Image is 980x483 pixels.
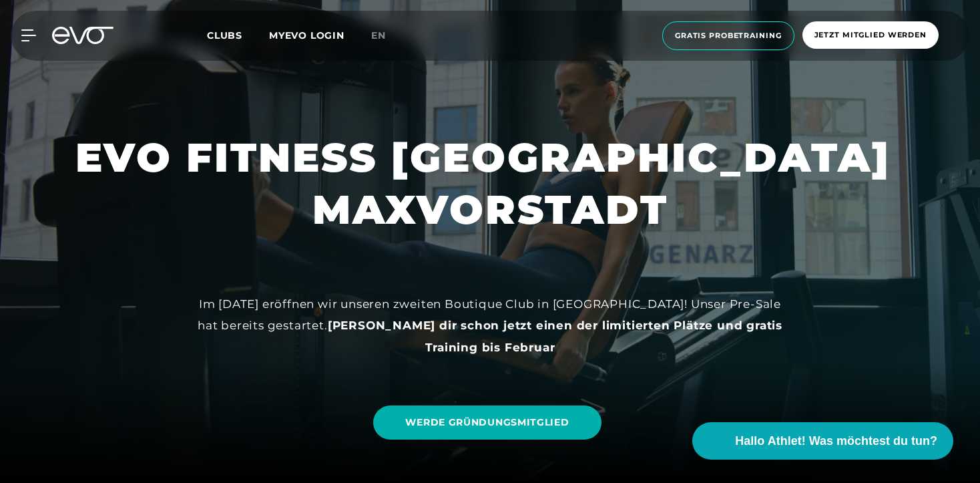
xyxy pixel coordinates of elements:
[190,293,790,358] div: Im [DATE] eröffnen wir unseren zweiten Boutique Club in [GEOGRAPHIC_DATA]! Unser Pre-Sale hat ber...
[328,319,782,353] strong: [PERSON_NAME] dir schon jetzt einen der limitierten Plätze und gratis Training bis Februar
[692,422,953,460] button: Hallo Athlet! Was möchtest du tun?
[405,416,569,430] span: WERDE GRÜNDUNGSMITGLIED
[373,406,601,440] a: WERDE GRÜNDUNGSMITGLIED
[371,28,402,43] a: en
[814,29,927,41] span: Jetzt Mitglied werden
[269,29,344,41] a: MYEVO LOGIN
[75,132,905,236] h1: EVO FITNESS [GEOGRAPHIC_DATA] MAXVORSTADT
[798,21,943,50] a: Jetzt Mitglied werden
[207,29,269,41] a: Clubs
[658,21,798,50] a: Gratis Probetraining
[735,432,937,450] span: Hallo Athlet! Was möchtest du tun?
[675,30,782,41] span: Gratis Probetraining
[371,29,386,41] span: en
[207,29,242,41] span: Clubs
